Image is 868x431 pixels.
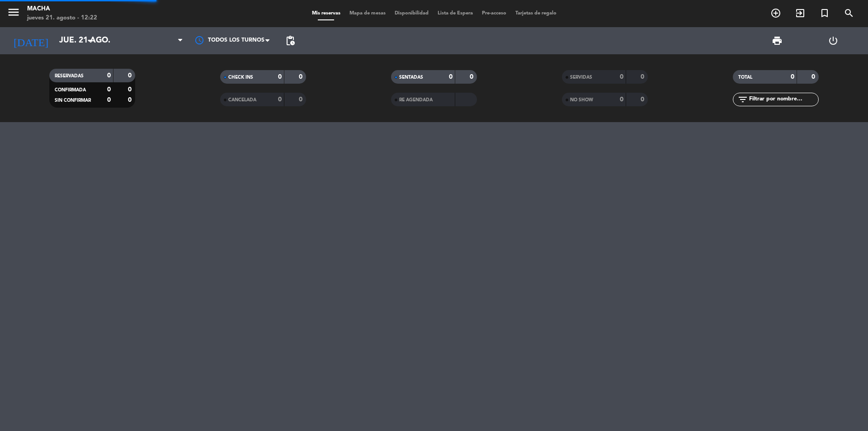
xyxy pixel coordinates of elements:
[748,95,818,104] input: Filtrar por nombre...
[570,75,592,80] span: SERVIDAS
[7,5,20,19] i: menu
[390,11,433,16] span: Disponibilidad
[278,74,282,80] strong: 0
[477,11,511,16] span: Pre-acceso
[844,8,854,19] i: search
[55,88,86,92] span: CONFIRMADA
[399,75,423,80] span: SENTADAS
[128,86,133,93] strong: 0
[433,11,477,16] span: Lista de Espera
[107,97,111,103] strong: 0
[55,74,84,78] span: RESERVADAS
[278,96,282,103] strong: 0
[299,96,304,103] strong: 0
[128,97,133,103] strong: 0
[27,5,97,14] div: Macha
[228,98,256,102] span: CANCELADA
[228,75,253,80] span: CHECK INS
[737,94,748,105] i: filter_list
[55,98,91,103] span: SIN CONFIRMAR
[307,11,345,16] span: Mis reservas
[795,8,806,19] i: exit_to_app
[819,8,830,19] i: turned_in_not
[7,31,55,51] i: [DATE]
[641,96,646,103] strong: 0
[772,35,783,46] span: print
[449,74,453,80] strong: 0
[770,8,781,19] i: add_circle_outline
[570,98,593,102] span: NO SHOW
[811,74,817,80] strong: 0
[791,74,794,80] strong: 0
[399,98,433,102] span: RE AGENDADA
[299,74,304,80] strong: 0
[641,74,646,80] strong: 0
[805,27,861,54] div: LOG OUT
[738,75,752,80] span: TOTAL
[345,11,390,16] span: Mapa de mesas
[620,74,623,80] strong: 0
[128,72,133,79] strong: 0
[620,96,623,103] strong: 0
[107,72,111,79] strong: 0
[828,35,839,46] i: power_settings_new
[107,86,111,93] strong: 0
[285,35,296,46] span: pending_actions
[84,35,95,46] i: arrow_drop_down
[511,11,561,16] span: Tarjetas de regalo
[470,74,475,80] strong: 0
[7,5,20,22] button: menu
[27,14,97,23] div: jueves 21. agosto - 12:22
